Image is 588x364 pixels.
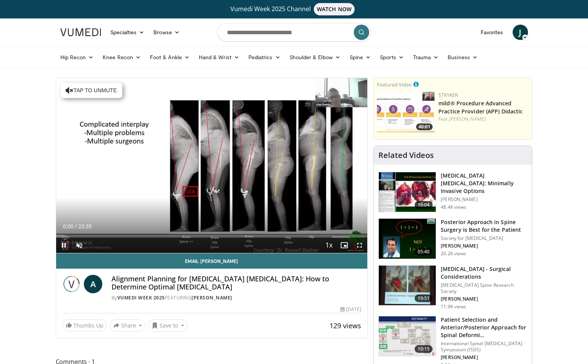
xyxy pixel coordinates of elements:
[75,223,77,229] span: /
[321,238,336,253] button: Playback Rate
[378,172,527,213] a: 16:04 [MEDICAL_DATA] [MEDICAL_DATA]: Minimally Invasive Options [PERSON_NAME] 48.4K views
[78,223,92,229] span: 23:35
[438,92,458,98] a: Stryker
[149,25,184,40] a: Browse
[415,201,433,209] span: 16:04
[56,238,72,253] button: Pause
[441,265,527,281] h3: [MEDICAL_DATA] - Surgical Considerations
[416,123,433,130] span: 40:01
[377,92,435,132] img: 4f822da0-6aaa-4e81-8821-7a3c5bb607c6.150x105_q85_crop-smart_upscale.jpg
[377,81,412,88] small: Featured Video
[438,116,529,123] div: Feat.
[62,3,527,15] a: Vumedi Week 2025 ChannelWATCH NOW
[56,50,98,65] a: Hip Recon
[56,253,368,269] a: Email [PERSON_NAME]
[379,266,436,306] img: df977cbb-5756-427a-b13c-efcd69dcbbf0.150x105_q85_crop-smart_upscale.jpg
[441,304,466,310] p: 11.9K views
[415,294,433,302] span: 19:51
[63,223,73,229] span: 0:00
[441,172,527,195] h3: [MEDICAL_DATA] [MEDICAL_DATA]: Minimally Invasive Options
[378,265,527,310] a: 19:51 [MEDICAL_DATA] - Surgical Considerations [MEDICAL_DATA] Spine Research Society [PERSON_NAME...
[56,234,368,238] div: Progress Bar
[60,28,101,36] img: VuMedi Logo
[415,248,433,256] span: 05:40
[441,296,527,302] p: [PERSON_NAME]
[441,316,527,339] h3: Patient Selection and Anterior/Posterior Approach for Spinal Deformi…
[443,50,482,65] a: Business
[148,319,188,332] button: Save to
[449,116,486,122] a: [PERSON_NAME]
[352,238,367,253] button: Fullscreen
[314,3,355,15] span: WATCH NOW
[476,25,508,40] a: Favorites
[112,275,361,291] h4: Alignment Planning for [MEDICAL_DATA] [MEDICAL_DATA]: How to Determine Optimal [MEDICAL_DATA]
[244,50,285,65] a: Pediatrics
[378,151,434,160] h4: Related Videos
[84,275,102,293] a: A
[379,219,436,259] img: 3b6f0384-b2b2-4baa-b997-2e524ebddc4b.150x105_q85_crop-smart_upscale.jpg
[377,92,435,132] a: 40:01
[340,306,361,313] div: [DATE]
[106,25,149,40] a: Specialties
[98,50,145,65] a: Knee Recon
[379,316,436,356] img: beefc228-5859-4966-8bc6-4c9aecbbf021.150x105_q85_crop-smart_upscale.jpg
[379,172,436,212] img: 9f1438f7-b5aa-4a55-ab7b-c34f90e48e66.150x105_q85_crop-smart_upscale.jpg
[441,251,466,257] p: 20.2K views
[441,204,466,210] p: 48.4K views
[441,235,527,241] p: Society for [MEDICAL_DATA]
[441,196,527,203] p: [PERSON_NAME]
[438,100,523,115] a: mild® Procedure Advanced Practice Provider (APP) Didactic
[441,218,527,234] h3: Posterior Approach in Spine Surgery is Best for the Patient
[336,238,352,253] button: Enable picture-in-picture mode
[62,275,81,293] img: Vumedi Week 2025
[110,319,146,332] button: Share
[117,294,165,301] a: Vumedi Week 2025
[72,238,87,253] button: Unmute
[61,83,122,98] button: Tap to unmute
[285,50,345,65] a: Shoulder & Elbow
[194,50,244,65] a: Hand & Wrist
[441,282,527,294] p: [MEDICAL_DATA] Spine Research Society
[378,218,527,259] a: 05:40 Posterior Approach in Spine Surgery is Best for the Patient Society for [MEDICAL_DATA] [PER...
[441,341,527,353] p: International Spinal [MEDICAL_DATA] Symposium (ISDS)
[217,23,371,42] input: Search topics, interventions
[112,294,361,301] div: By FEATURING
[145,50,194,65] a: Foot & Ankle
[330,321,361,330] span: 129 views
[345,50,375,65] a: Spine
[375,50,408,65] a: Sports
[441,243,527,249] p: [PERSON_NAME]
[56,78,368,253] video-js: Video Player
[408,50,443,65] a: Trauma
[192,294,232,301] a: [PERSON_NAME]
[62,319,107,331] a: Thumbs Up
[513,25,528,40] a: J
[415,345,433,353] span: 10:15
[441,354,527,361] p: [PERSON_NAME]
